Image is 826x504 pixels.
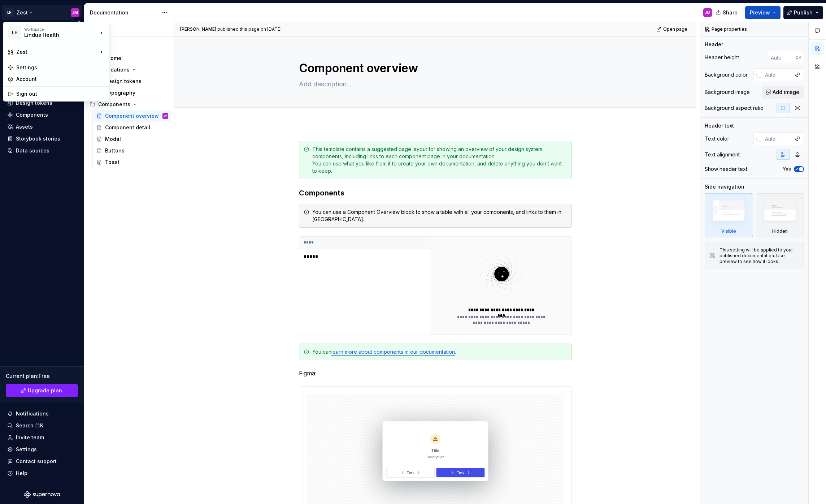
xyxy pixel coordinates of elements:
div: LH [8,26,21,39]
div: Lindus Health [24,31,86,39]
div: Account [16,76,105,83]
div: Workspace [24,27,98,31]
div: Sign out [16,90,105,98]
div: Zest [16,48,98,56]
div: Settings [16,64,105,71]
